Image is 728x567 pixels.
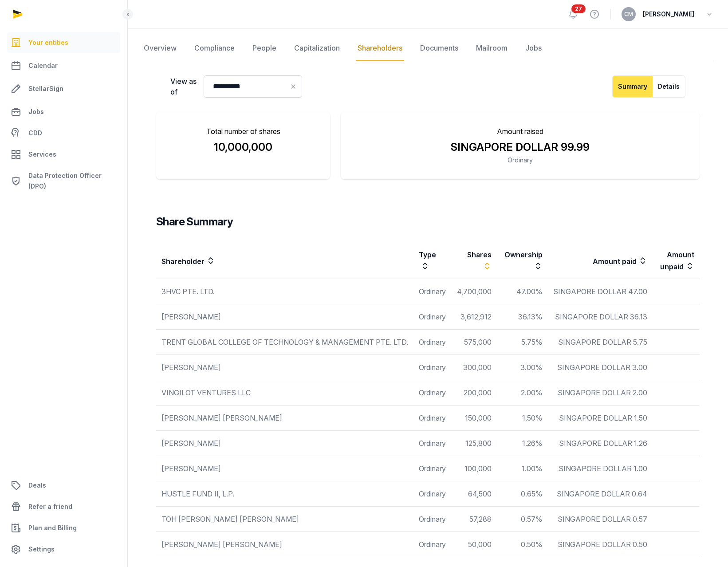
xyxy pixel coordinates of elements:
td: Ordinary [413,304,451,330]
td: 50,000 [451,532,496,557]
td: 4,700,000 [451,279,496,304]
td: 3,612,912 [451,304,496,330]
a: Shareholders [356,35,404,61]
td: 64,500 [451,481,496,507]
span: Plan and Billing [28,523,77,533]
span: SINGAPORE DOLLAR 1.00 [559,464,647,473]
div: TOH [PERSON_NAME] [PERSON_NAME] [161,514,408,524]
p: Total number of shares [170,126,316,137]
button: Summary [612,75,653,98]
td: 575,000 [451,330,496,355]
button: CM [622,7,636,21]
td: 2.00% [497,380,548,406]
a: Settings [7,539,120,560]
span: Services [28,149,56,160]
span: SINGAPORE DOLLAR 2.00 [558,388,647,397]
a: People [251,35,278,61]
td: 0.65% [497,481,548,507]
td: 1.26% [497,431,548,456]
input: Datepicker input [204,75,302,98]
div: [PERSON_NAME] [PERSON_NAME] [161,413,408,423]
a: Calendar [7,55,120,76]
div: VINGILOT VENTURES LLC [161,387,408,398]
td: Ordinary [413,380,451,406]
th: Shares [451,243,496,279]
span: SINGAPORE DOLLAR 0.64 [557,489,647,498]
td: 0.50% [497,532,548,557]
a: Documents [418,35,460,61]
a: Your entities [7,32,120,53]
span: SINGAPORE DOLLAR 1.26 [559,439,647,448]
span: [PERSON_NAME] [643,9,694,20]
th: Amount unpaid [653,243,700,279]
a: Jobs [7,101,120,122]
a: CDD [7,124,120,142]
button: Details [653,75,685,98]
span: StellarSign [28,83,63,94]
div: [PERSON_NAME] [161,463,408,474]
td: 200,000 [451,380,496,406]
td: Ordinary [413,532,451,557]
td: 3.00% [497,355,548,380]
td: Ordinary [413,279,451,304]
div: 3HVC PTE. LTD. [161,286,408,297]
p: Amount raised [355,126,685,137]
span: Your entities [28,37,68,48]
div: [PERSON_NAME] [161,438,408,449]
span: Calendar [28,60,58,71]
a: Capitalization [292,35,342,61]
div: 10,000,000 [170,140,316,154]
div: [PERSON_NAME] [PERSON_NAME] [161,539,408,550]
a: Deals [7,475,120,496]
span: SINGAPORE DOLLAR 36.13 [555,312,647,321]
td: 100,000 [451,456,496,481]
div: [PERSON_NAME] [161,362,408,373]
span: Refer a friend [28,501,72,512]
span: Data Protection Officer (DPO) [28,170,117,192]
a: Data Protection Officer (DPO) [7,167,120,195]
span: SINGAPORE DOLLAR 99.99 [451,141,590,154]
span: Jobs [28,106,44,117]
a: Services [7,144,120,165]
td: 125,800 [451,431,496,456]
span: CM [624,12,633,17]
td: 57,288 [451,507,496,532]
span: Ordinary [508,156,533,164]
td: Ordinary [413,406,451,431]
span: SINGAPORE DOLLAR 0.50 [558,540,647,549]
span: SINGAPORE DOLLAR 5.75 [558,338,647,346]
h3: Share Summary [156,215,700,229]
td: 47.00% [497,279,548,304]
td: 0.57% [497,507,548,532]
td: Ordinary [413,330,451,355]
th: Amount paid [548,243,653,279]
a: Overview [142,35,178,61]
a: Plan and Billing [7,517,120,539]
span: CDD [28,128,42,138]
a: Jobs [523,35,543,61]
th: Shareholder [156,243,413,279]
a: StellarSign [7,78,120,99]
span: Settings [28,544,55,555]
span: SINGAPORE DOLLAR 3.00 [557,363,647,372]
td: Ordinary [413,507,451,532]
div: [PERSON_NAME] [161,311,408,322]
span: 27 [571,4,586,13]
td: 36.13% [497,304,548,330]
a: Compliance [193,35,236,61]
span: Deals [28,480,46,491]
div: TRENT GLOBAL COLLEGE OF TECHNOLOGY & MANAGEMENT PTE. LTD. [161,337,408,347]
td: 5.75% [497,330,548,355]
td: Ordinary [413,431,451,456]
div: HUSTLE FUND II, L.P. [161,488,408,499]
a: Refer a friend [7,496,120,517]
th: Ownership [497,243,548,279]
td: Ordinary [413,456,451,481]
nav: Tabs [142,35,714,61]
iframe: Chat Widget [568,464,728,567]
a: Mailroom [474,35,509,61]
th: Type [413,243,451,279]
span: SINGAPORE DOLLAR 0.57 [558,515,647,524]
td: 300,000 [451,355,496,380]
